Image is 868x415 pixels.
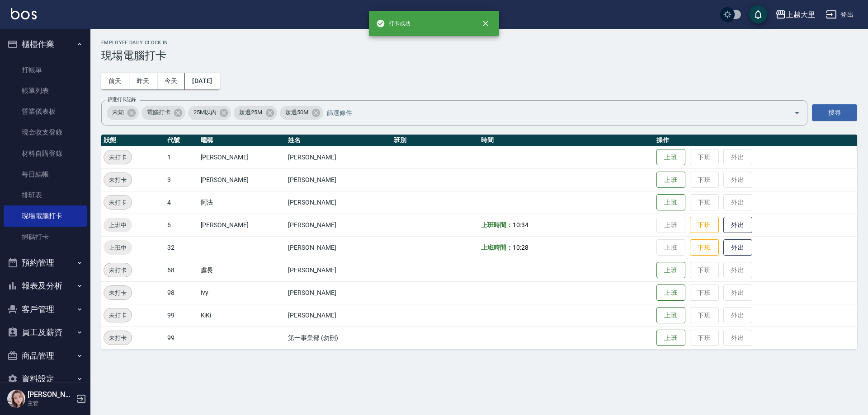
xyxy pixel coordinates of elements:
[104,243,132,252] span: 上班中
[656,307,685,324] button: 上班
[4,60,87,80] a: 打帳單
[4,143,87,164] a: 材料自購登錄
[790,106,804,120] button: Open
[104,153,132,162] span: 未打卡
[104,198,132,207] span: 未打卡
[4,298,87,321] button: 客戶管理
[723,239,752,256] button: 外出
[129,73,157,89] button: 昨天
[656,284,685,301] button: 上班
[104,266,132,275] span: 未打卡
[198,214,286,236] td: [PERSON_NAME]
[286,304,391,326] td: [PERSON_NAME]
[286,259,391,281] td: [PERSON_NAME]
[198,135,286,146] th: 暱稱
[4,205,87,226] a: 現場電腦打卡
[142,106,185,120] div: 電腦打卡
[376,19,410,28] span: 打卡成功
[185,73,219,89] button: [DATE]
[513,244,528,251] span: 10:28
[165,259,198,281] td: 68
[198,259,286,281] td: 處長
[101,40,857,46] h2: Employee Daily Clock In
[656,330,685,346] button: 上班
[476,14,495,33] button: close
[392,135,479,146] th: 班別
[104,175,132,185] span: 未打卡
[188,108,222,117] span: 25M以內
[656,262,685,279] button: 上班
[165,214,198,236] td: 6
[656,194,685,211] button: 上班
[690,217,719,233] button: 下班
[234,108,268,117] span: 超過25M
[286,146,391,168] td: [PERSON_NAME]
[104,220,132,230] span: 上班中
[656,172,685,188] button: 上班
[656,149,685,166] button: 上班
[280,106,323,120] div: 超過50M
[165,304,198,326] td: 99
[108,96,136,103] label: 篩選打卡記錄
[286,236,391,259] td: [PERSON_NAME]
[165,135,198,146] th: 代號
[786,9,815,20] div: 上越大里
[280,108,314,117] span: 超過50M
[157,73,185,89] button: 今天
[4,33,87,56] button: 櫃檯作業
[198,191,286,214] td: 阿法
[723,217,752,233] button: 外出
[4,164,87,185] a: 每日結帳
[690,239,719,256] button: 下班
[772,5,819,24] button: 上越大里
[812,104,857,121] button: 搜尋
[101,49,857,62] h3: 現場電腦打卡
[4,122,87,143] a: 現金收支登錄
[286,326,391,349] td: 第一事業部 (勿刪)
[513,221,528,228] span: 10:34
[165,168,198,191] td: 3
[286,168,391,191] td: [PERSON_NAME]
[481,244,513,251] b: 上班時間：
[101,135,165,146] th: 狀態
[749,5,767,23] button: save
[4,367,87,391] button: 資料設定
[4,227,87,247] a: 掃碼打卡
[286,191,391,214] td: [PERSON_NAME]
[4,321,87,344] button: 員工及薪資
[165,146,198,168] td: 1
[481,221,513,228] b: 上班時間：
[4,251,87,275] button: 預約管理
[104,311,132,320] span: 未打卡
[165,326,198,349] td: 99
[104,288,132,298] span: 未打卡
[286,214,391,236] td: [PERSON_NAME]
[101,73,129,89] button: 前天
[165,236,198,259] td: 32
[4,80,87,101] a: 帳單列表
[104,333,132,343] span: 未打卡
[654,135,857,146] th: 操作
[198,304,286,326] td: KiKi
[4,274,87,298] button: 報表及分析
[4,101,87,122] a: 營業儀表板
[165,281,198,304] td: 98
[4,185,87,205] a: 排班表
[286,135,391,146] th: 姓名
[325,105,778,121] input: 篩選條件
[165,191,198,214] td: 4
[107,108,129,117] span: 未知
[286,281,391,304] td: [PERSON_NAME]
[11,8,37,19] img: Logo
[107,106,139,120] div: 未知
[4,344,87,368] button: 商品管理
[7,390,25,408] img: Person
[28,399,74,407] p: 主管
[142,108,176,117] span: 電腦打卡
[188,106,231,120] div: 25M以內
[198,168,286,191] td: [PERSON_NAME]
[479,135,654,146] th: 時間
[198,281,286,304] td: Ivy
[822,6,857,23] button: 登出
[198,146,286,168] td: [PERSON_NAME]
